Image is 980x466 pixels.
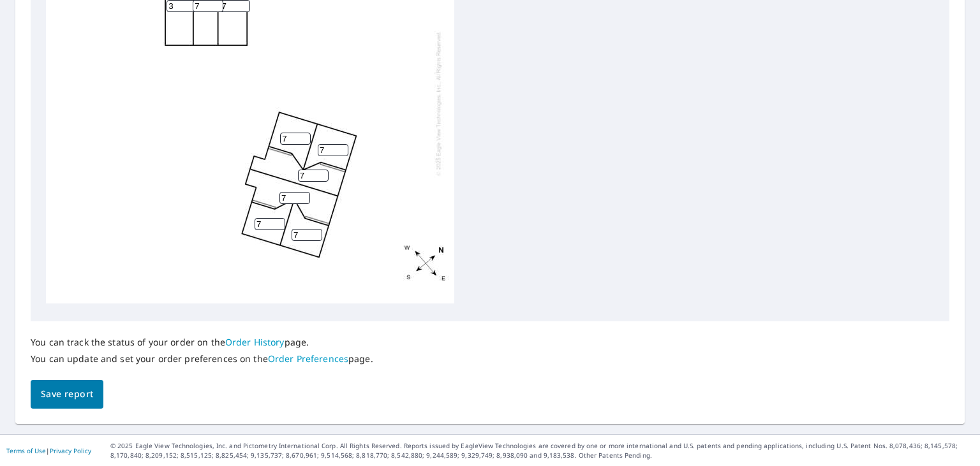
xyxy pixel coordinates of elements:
[268,353,348,365] a: Order Preferences
[6,447,91,455] p: |
[31,337,373,348] p: You can track the status of your order on the page.
[225,336,285,348] a: Order History
[41,386,93,402] span: Save report
[31,353,373,365] p: You can update and set your order preferences on the page.
[31,380,103,409] button: Save report
[6,446,46,455] a: Terms of Use
[110,441,974,460] p: © 2025 Eagle View Technologies, Inc. and Pictometry International Corp. All Rights Reserved. Repo...
[50,446,91,455] a: Privacy Policy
